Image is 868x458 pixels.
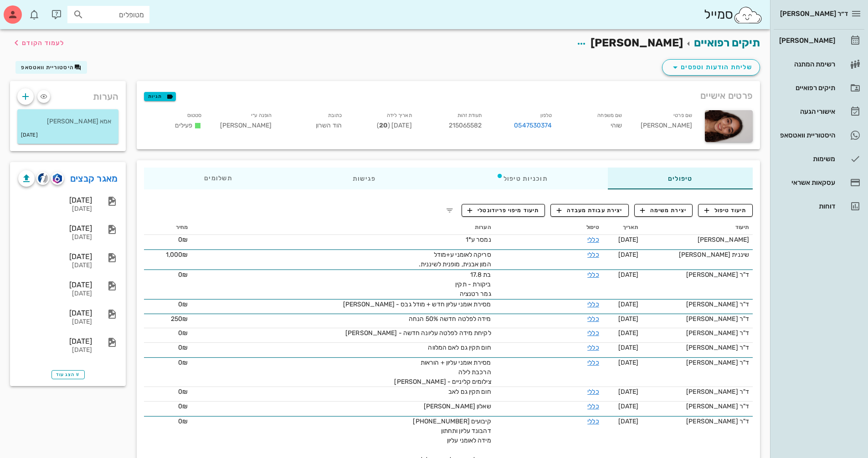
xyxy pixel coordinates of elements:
span: 0₪ [178,402,188,410]
div: תוכניות טיפול [436,168,608,189]
span: פעילים [175,122,193,129]
div: ד"ר [PERSON_NAME] [646,358,749,367]
a: כללי [587,315,599,323]
div: ד"ר [PERSON_NAME] [646,387,749,397]
a: כללי [587,251,599,259]
div: [DATE] [18,280,92,289]
span: 215065582 [449,122,482,129]
a: אישורי הגעה [774,101,864,122]
div: [DATE] [18,205,92,213]
div: היסטוריית וואטסאפ [777,132,835,139]
div: עסקאות אשראי [777,179,835,186]
span: הוד השרון [316,122,342,129]
span: לקיחת מידה לפלטה עליונה חדשה - [PERSON_NAME] [345,329,491,337]
div: ד"ר [PERSON_NAME] [646,300,749,309]
span: מסירת אומני עליון + הוראות הרכבת לילה צילומים קליניים - [PERSON_NAME] [394,359,491,386]
span: 1,000₪ [166,251,188,259]
th: תיעוד [642,220,753,235]
span: יצירת משימה [640,206,687,214]
span: תשלומים [204,175,232,182]
span: [DATE] [618,359,639,366]
span: נמסר ע*1 [466,236,491,244]
div: טיפולים [608,168,753,189]
div: [DATE] [18,318,92,326]
img: romexis logo [53,173,62,183]
th: תאריך [603,220,642,235]
p: אמא [PERSON_NAME] [25,117,111,127]
div: [DATE] [18,309,92,317]
strong: 20 [379,122,388,129]
div: פגישות [293,168,436,189]
a: תיקים רפואיים [694,36,760,49]
small: תעודת זהות [457,112,482,118]
div: ד"ר [PERSON_NAME] [646,343,749,352]
span: 0₪ [178,388,188,396]
span: 0₪ [178,236,188,244]
span: [DATE] [618,315,639,323]
div: [PERSON_NAME] [629,108,699,136]
button: תיעוד טיפול [698,204,753,217]
span: יצירת עבודת מעבדה [557,206,622,214]
div: [DATE] [18,252,92,261]
a: [PERSON_NAME] [774,30,864,51]
span: מידה לפלטה חדשה 50% הנחה [409,315,491,323]
button: הצג עוד [51,370,85,379]
div: ד"ר [PERSON_NAME] [646,314,749,324]
span: [PERSON_NAME] [591,36,683,49]
a: כללי [587,329,599,337]
span: הצג עוד [56,372,80,377]
span: פרטים אישיים [700,88,753,103]
span: תג [27,7,32,13]
span: תיעוד מיפוי פריודונטלי [467,206,539,214]
span: ד״ר [PERSON_NAME] [780,10,848,18]
span: [DATE] [618,388,639,396]
span: 0₪ [178,359,188,366]
span: מסירת אומני עליון חדש + מודל גבס - [PERSON_NAME] [343,300,491,308]
span: 0₪ [178,329,188,337]
button: לעמוד הקודם [11,35,64,51]
span: 0₪ [178,344,188,351]
span: היסטוריית וואטסאפ [21,64,74,71]
span: [DATE] [618,251,639,259]
th: טיפול [495,220,603,235]
span: סריקה לאומני ע+מודל המון אבנית, מופנית לשיננית. [419,251,491,268]
button: שליחת הודעות וטפסים [662,59,760,76]
div: [PERSON_NAME] [646,235,749,244]
a: כללי [587,236,599,244]
a: כללי [587,271,599,279]
div: [DATE] [18,224,92,233]
button: היסטוריית וואטסאפ [15,61,87,74]
small: [DATE] [21,130,38,140]
a: כללי [587,417,599,425]
div: [PERSON_NAME] [209,108,279,136]
small: שם פרטי [673,112,692,118]
div: הערות [10,81,126,107]
span: שאלון [PERSON_NAME] [424,402,491,410]
div: [DATE] [18,346,92,354]
small: הופנה ע״י [251,112,272,118]
small: שם משפחה [597,112,622,118]
small: כתובת [328,112,342,118]
a: כללי [587,402,599,410]
a: היסטוריית וואטסאפ [774,124,864,146]
th: מחיר [144,220,191,235]
div: משימות [777,155,835,163]
a: משימות [774,148,864,170]
span: [DATE] [618,329,639,337]
div: [DATE] [18,196,92,204]
a: עסקאות אשראי [774,172,864,193]
small: סטטוס [187,112,202,118]
span: 0₪ [178,271,188,279]
div: ד"ר [PERSON_NAME] [646,270,749,280]
span: בת 17.8 ביקורת - תקין גמר רטנציה [455,271,491,298]
span: 0₪ [178,300,188,308]
div: דוחות [777,203,835,210]
div: [DATE] [18,234,92,241]
button: cliniview logo [36,172,49,185]
a: כללי [587,388,599,396]
div: [DATE] [18,262,92,270]
div: רשימת המתנה [777,61,835,68]
span: לעמוד הקודם [22,39,64,47]
span: [DATE] [618,417,639,425]
div: ד"ר [PERSON_NAME] [646,328,749,338]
